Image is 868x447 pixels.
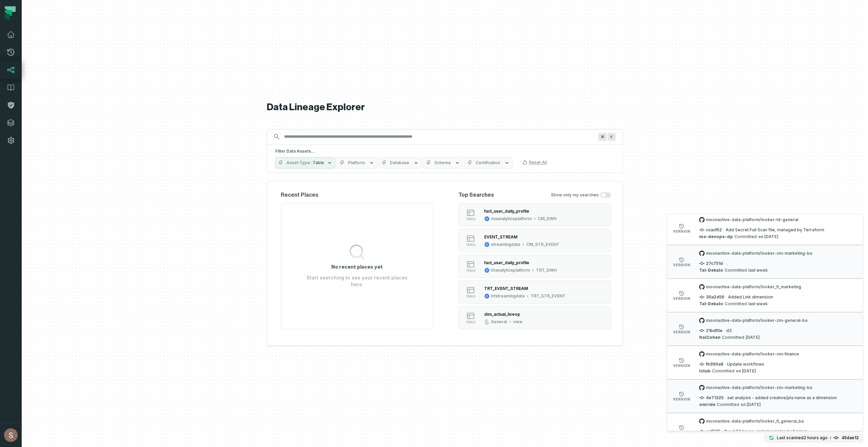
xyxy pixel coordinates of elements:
img: avatar of Shay Gafniel [4,428,18,442]
a: ItaiCohen [699,335,721,340]
span: moonactive-data-platform/looker-zm-general-ba [699,318,856,323]
span: version [673,297,690,300]
relative-time: Jun 29, 2025, 8:44 PM GMT+3 [736,368,756,374]
h1: Data Lineage Explorer [267,101,623,113]
span: · [725,395,726,401]
p: Committed [699,301,768,307]
span: set analysis - added creative/pla name as a dimension [727,395,837,401]
span: moonactive-data-platform/looker-td-general [699,217,856,222]
a: tztub [699,368,711,374]
a: omride [699,402,715,407]
span: moonactive-data-platform/looker-cm-marketing-ba [699,251,856,256]
span: · [724,261,725,266]
span: moonactive-data-platform/looker-zm-marketing-ba [699,385,856,390]
p: Committed [699,234,778,239]
relative-time: Sep 25, 2025, 10:25 AM GMT+3 [748,301,768,307]
span: Press ⌘ + K to focus the search bar [608,133,616,141]
relative-time: Sep 2, 2025, 4:46 PM GMT+3 [741,402,761,407]
span: 21bdf0e [699,328,723,333]
relative-time: Oct 1, 2025, 1:32 PM GMT+3 [746,335,760,340]
h4: 45dae12 [842,436,859,440]
relative-time: Oct 5, 2025, 6:19 AM GMT+3 [804,435,828,440]
p: Committed [699,335,760,340]
span: ccacf52 [699,227,722,233]
span: · [723,227,724,233]
a: Tal-Dekalo [699,268,723,273]
span: · [722,429,723,434]
span: version [673,364,690,367]
span: d3 [726,328,732,333]
span: 4e71325 [699,395,724,401]
span: . [727,261,728,266]
button: Last scanned[DATE] 6:19:30 AM45dae12 [765,434,863,442]
span: version [673,397,690,401]
span: Press ⌘ + K to focus the search bar [598,133,607,141]
span: Add Secret Full Scan file, managed by Terraform [726,227,824,233]
span: · [725,362,726,367]
a: ma-devops-dp [699,234,733,239]
p: Committed [699,268,768,273]
span: · [726,294,727,300]
a: Tal-Dekalo [699,301,723,307]
p: Last scanned [777,434,828,441]
p: Committed [699,402,761,407]
span: version [673,263,690,267]
span: fixed 24 hours, and plus instead of minus [724,429,807,434]
span: Update workflows [727,362,764,367]
span: moonactive-data-platform/looker_fi_marketing [699,284,856,290]
span: moonactive-data-platform/looker_fi_general_ba [699,419,856,424]
relative-time: Sep 28, 2025, 1:20 PM GMT+3 [748,268,768,273]
span: version [673,230,690,233]
span: Added Link dimension [728,294,773,300]
relative-time: Jun 29, 2025, 2:04 PM GMT+3 [758,234,778,239]
p: Committed [699,368,756,374]
span: 27c751d [699,261,723,266]
span: · [724,328,725,333]
span: 30a2d56 [699,294,724,300]
span: ecf5115 [699,429,721,434]
span: moonactive-data-platform/looker-cm-finance [699,351,856,357]
span: fb990a8 [699,362,723,367]
span: version [673,330,690,334]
